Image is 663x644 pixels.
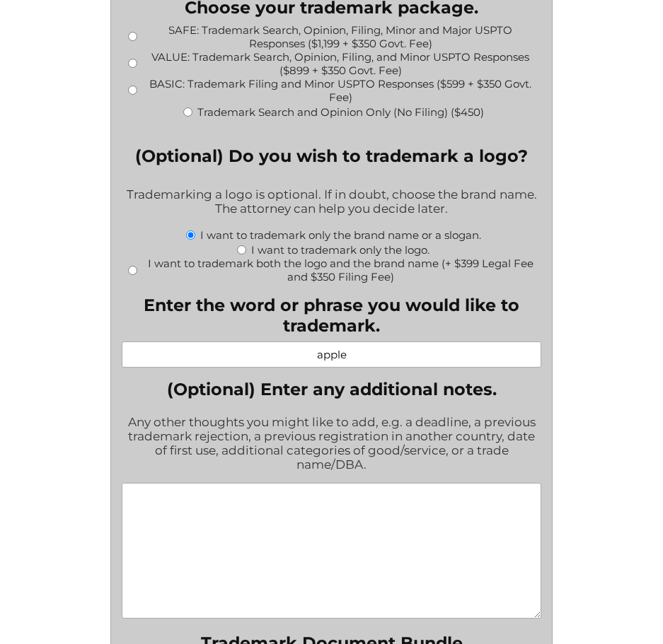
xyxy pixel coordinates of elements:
[122,178,541,227] div: Trademarking a logo is optional. If in doubt, choose the brand name. The attorney can help you de...
[142,23,538,50] label: SAFE: Trademark Search, Opinion, Filing, Minor and Major USPTO Responses ($1,199 + $350 Govt. Fee)
[122,406,541,483] div: Any other thoughts you might like to add, e.g. a deadline, a previous trademark rejection, a prev...
[142,77,538,104] label: BASIC: Trademark Filing and Minor USPTO Responses ($599 + $350 Govt. Fee)
[142,50,538,77] label: VALUE: Trademark Search, Opinion, Filing, and Minor USPTO Responses ($899 + $350 Govt. Fee)
[122,379,541,399] label: (Optional) Enter any additional notes.
[142,257,538,283] label: I want to trademark both the logo and the brand name (+ $399 Legal Fee and $350 Filing Fee)
[200,228,481,242] label: I want to trademark only the brand name or a slogan.
[135,146,528,166] legend: (Optional) Do you wish to trademark a logo?
[122,295,541,336] label: Enter the word or phrase you would like to trademark.
[122,341,541,368] input: Examples: Apple, Macbook, Think Different, etc.
[251,243,429,257] label: I want to trademark only the logo.
[197,105,484,119] label: Trademark Search and Opinion Only (No Filing) ($450)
